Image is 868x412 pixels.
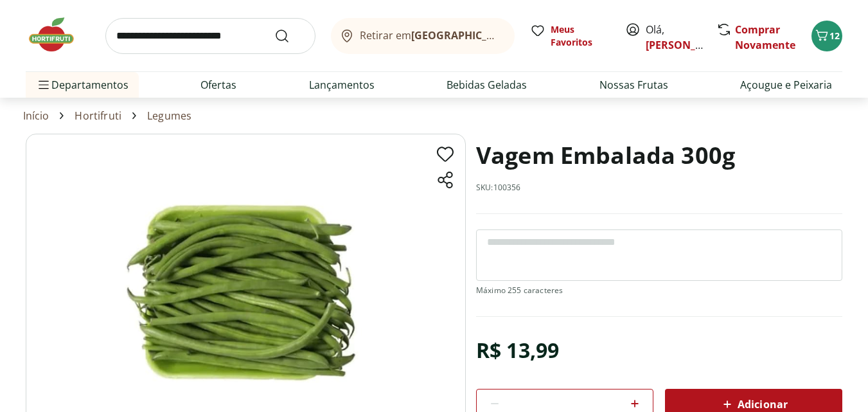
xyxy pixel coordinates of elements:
a: Ofertas [200,77,236,93]
span: Olá, [646,22,703,53]
a: Bebidas Geladas [447,77,527,93]
div: R$ 13,99 [476,332,559,368]
a: Lançamentos [309,77,375,93]
a: Açougue e Peixaria [740,77,832,93]
span: Adicionar [720,397,788,412]
a: Início [23,110,49,121]
a: [PERSON_NAME] [646,38,729,52]
input: search [105,18,315,54]
img: Hortifruti [26,15,90,54]
button: Submit Search [274,28,305,44]
b: [GEOGRAPHIC_DATA]/[GEOGRAPHIC_DATA] [411,28,628,42]
a: Meus Favoritos [530,23,610,49]
button: Menu [36,69,51,100]
button: Carrinho [811,21,842,51]
span: Retirar em [360,30,502,41]
a: Comprar Novamente [735,22,795,52]
h1: Vagem Embalada 300g [476,134,735,177]
p: SKU: 100356 [476,183,521,193]
a: Hortifruti [75,110,121,121]
button: Retirar em[GEOGRAPHIC_DATA]/[GEOGRAPHIC_DATA] [331,18,515,54]
span: Meus Favoritos [551,23,610,49]
span: 12 [829,30,840,42]
span: Departamentos [36,69,128,100]
a: Legumes [147,110,191,121]
a: Nossas Frutas [599,77,668,93]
